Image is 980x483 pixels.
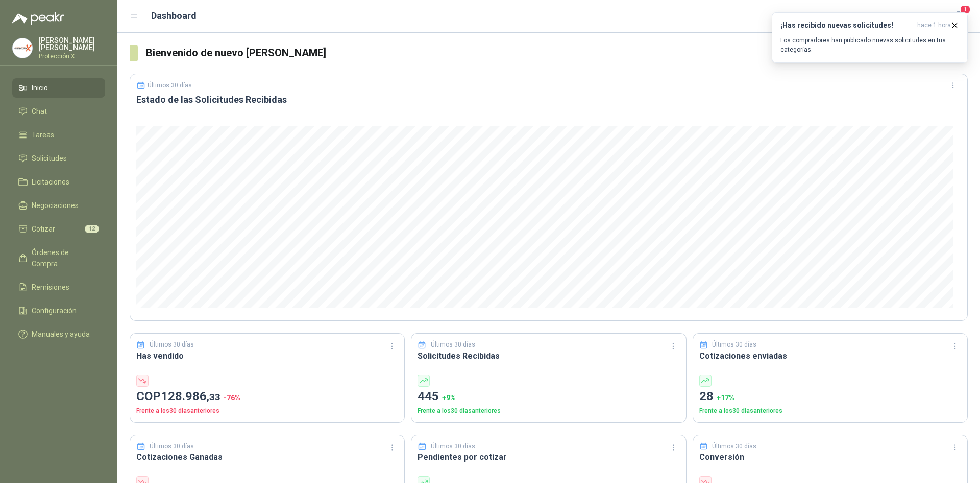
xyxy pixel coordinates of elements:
span: Tareas [32,129,54,141]
button: ¡Has recibido nuevas solicitudes!hace 1 hora Los compradores han publicado nuevas solicitudes en ... [772,12,968,63]
a: Solicitudes [12,149,105,168]
span: Negociaciones [32,200,79,211]
span: Configuración [32,305,77,316]
p: Últimos 30 días [712,340,756,350]
img: Logo peakr [12,12,64,25]
p: Últimos 30 días [150,442,194,451]
span: 12 [85,225,99,233]
span: -76 % [224,394,240,402]
a: Remisiones [12,278,105,297]
span: hace 1 hora [917,21,951,30]
span: Inicio [32,82,48,94]
h3: ¡Has recibido nuevas solicitudes! [780,21,913,30]
p: Protección X [39,53,105,59]
p: Últimos 30 días [431,442,475,451]
h1: Dashboard [151,9,197,23]
span: 1 [960,5,971,14]
p: Frente a los 30 días anteriores [699,406,961,416]
span: ,33 [207,391,220,403]
span: Manuales y ayuda [32,329,90,340]
a: Tareas [12,125,105,145]
a: Negociaciones [12,196,105,215]
p: Últimos 30 días [712,442,756,451]
img: Company Logo [13,38,32,58]
p: Últimos 30 días [431,340,475,350]
p: Últimos 30 días [150,340,194,350]
h3: Has vendido [136,350,398,362]
p: [PERSON_NAME] [PERSON_NAME] [39,37,105,51]
span: Chat [32,106,47,117]
span: + 9 % [442,394,456,402]
span: Órdenes de Compra [32,247,95,269]
span: + 17 % [717,394,734,402]
a: Chat [12,102,105,121]
p: Últimos 30 días [148,82,192,89]
h3: Solicitudes Recibidas [418,350,679,362]
p: Los compradores han publicado nuevas solicitudes en tus categorías. [780,36,959,54]
a: Cotizar12 [12,219,105,239]
h3: Estado de las Solicitudes Recibidas [136,94,961,106]
span: Licitaciones [32,176,69,188]
a: Inicio [12,78,105,98]
p: 445 [418,387,679,406]
p: Frente a los 30 días anteriores [418,406,679,416]
h3: Conversión [699,451,961,464]
span: 128.986 [161,389,220,403]
span: Cotizar [32,223,55,235]
h3: Pendientes por cotizar [418,451,679,464]
h3: Cotizaciones Ganadas [136,451,398,464]
span: Solicitudes [32,153,67,164]
p: 28 [699,387,961,406]
button: 1 [949,7,968,26]
a: Órdenes de Compra [12,243,105,273]
span: Remisiones [32,282,69,293]
a: Manuales y ayuda [12,325,105,344]
p: Frente a los 30 días anteriores [136,406,398,416]
h3: Cotizaciones enviadas [699,350,961,362]
a: Licitaciones [12,172,105,192]
p: COP [136,387,398,406]
h3: Bienvenido de nuevo [PERSON_NAME] [146,45,968,61]
a: Configuración [12,301,105,320]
